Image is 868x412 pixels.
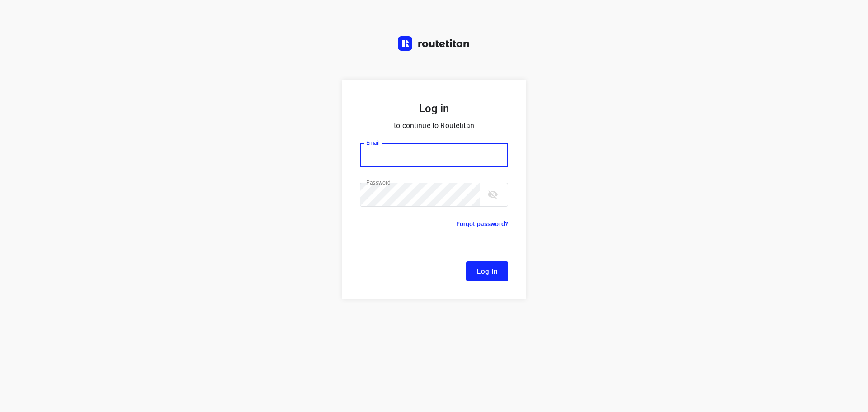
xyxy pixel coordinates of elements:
img: Routetitan [398,36,470,51]
button: Log In [466,261,508,281]
span: Log In [477,265,497,277]
h5: Log in [360,101,508,116]
p: to continue to Routetitan [360,119,508,132]
p: Forgot password? [456,218,508,229]
button: toggle password visibility [484,185,502,204]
